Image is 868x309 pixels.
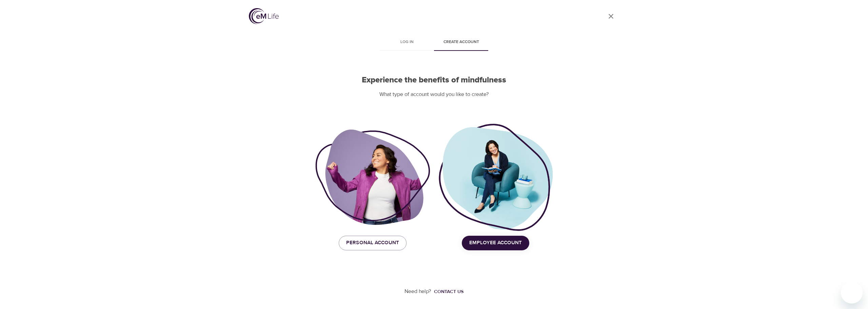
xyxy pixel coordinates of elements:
[462,236,529,250] button: Employee Account
[346,238,399,247] span: Personal Account
[841,282,863,304] iframe: Button to launch messaging window, conversation in progress
[434,288,463,295] div: Contact us
[315,75,553,85] h2: Experience the benefits of mindfulness
[384,39,430,46] span: Log in
[405,288,431,295] p: Need help?
[339,236,407,250] button: Personal Account
[249,8,279,24] img: logo
[469,238,522,247] span: Employee Account
[315,91,553,98] p: What type of account would you like to create?
[431,288,463,295] a: Contact us
[603,8,619,24] a: close
[438,39,484,46] span: Create account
